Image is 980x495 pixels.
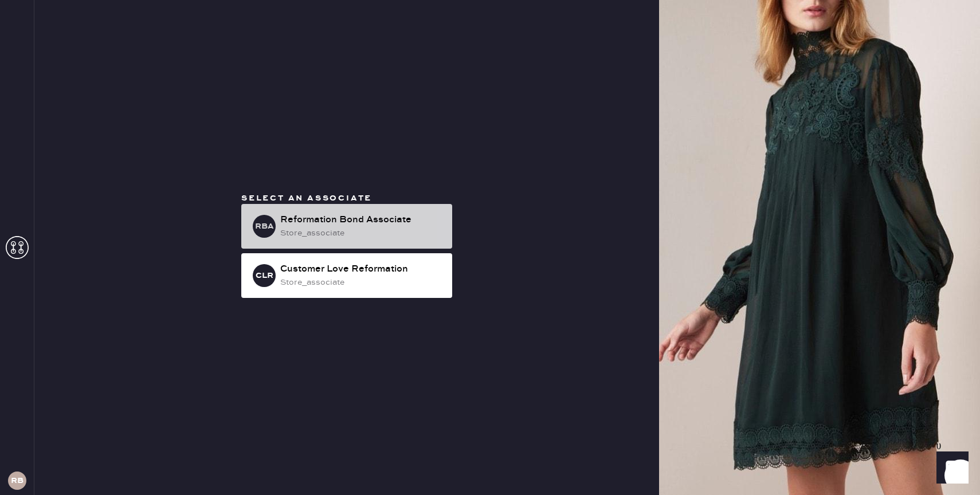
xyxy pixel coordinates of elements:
[280,213,443,227] div: Reformation Bond Associate
[241,193,372,203] span: Select an associate
[11,477,23,485] h3: RB
[255,222,274,230] h3: RBA
[256,272,273,280] h3: CLR
[926,443,975,493] iframe: Front Chat
[280,276,443,289] div: store_associate
[280,262,443,276] div: Customer Love Reformation
[280,227,443,239] div: store_associate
